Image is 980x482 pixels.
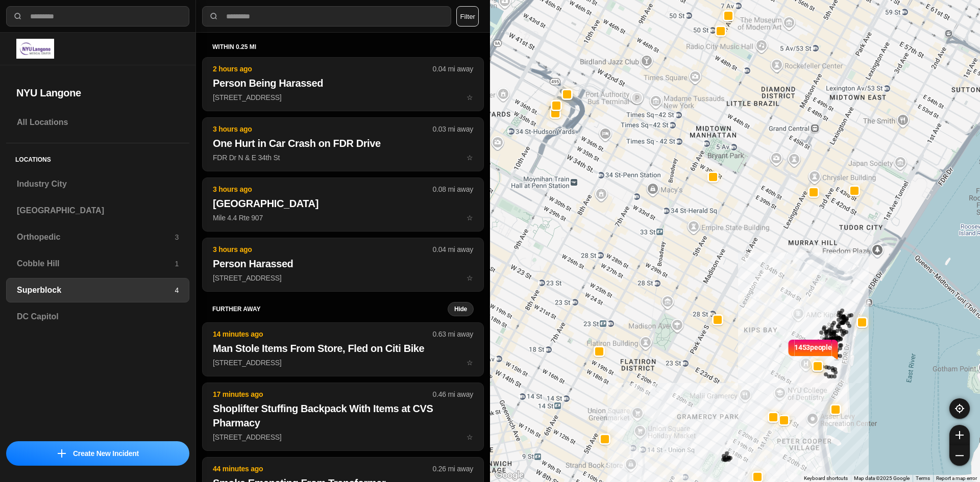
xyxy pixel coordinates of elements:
img: recenter [955,404,964,413]
a: All Locations [6,110,189,135]
p: 0.04 mi away [433,64,473,74]
a: 3 hours ago0.03 mi awayOne Hurt in Car Crash on FDR DriveFDR Dr N & E 34th Ststar [202,153,484,162]
a: 2 hours ago0.04 mi awayPerson Being Harassed[STREET_ADDRESS]star [202,93,484,102]
img: search [209,11,219,21]
button: 3 hours ago0.08 mi away[GEOGRAPHIC_DATA]Mile 4.4 Rte 907star [202,177,484,232]
p: Mile 4.4 Rte 907 [213,213,473,223]
a: 3 hours ago0.08 mi away[GEOGRAPHIC_DATA]Mile 4.4 Rte 907star [202,213,484,222]
img: notch [787,338,794,361]
p: 0.26 mi away [433,464,473,474]
h3: Orthopedic [17,231,175,243]
button: 17 minutes ago0.46 mi awayShoplifter Stuffing Backpack With Items at CVS Pharmacy[STREET_ADDRESS]... [202,383,484,451]
img: notch [832,338,840,361]
h2: Shoplifter Stuffing Backpack With Items at CVS Pharmacy [213,401,473,430]
button: Filter [456,6,479,27]
a: [GEOGRAPHIC_DATA] [6,198,189,223]
img: zoom-out [955,451,964,460]
button: zoom-out [949,445,970,466]
h2: One Hurt in Car Crash on FDR Drive [213,136,473,150]
button: 14 minutes ago0.63 mi awayMan Stole Items From Store, Fled on Citi Bike[STREET_ADDRESS]star [202,322,484,376]
small: Hide [454,305,467,313]
h5: further away [212,305,448,313]
p: 4 [175,285,179,295]
a: 3 hours ago0.04 mi awayPerson Harassed[STREET_ADDRESS]star [202,273,484,282]
p: FDR Dr N & E 34th St [213,153,473,163]
button: 3 hours ago0.04 mi awayPerson Harassed[STREET_ADDRESS]star [202,238,484,292]
p: 3 hours ago [213,244,433,255]
p: [STREET_ADDRESS] [213,432,473,442]
a: Industry City [6,172,189,196]
button: zoom-in [949,425,970,445]
p: 1 [175,259,179,269]
span: star [467,214,473,222]
a: 14 minutes ago0.63 mi awayMan Stole Items From Store, Fled on Citi Bike[STREET_ADDRESS]star [202,358,484,367]
button: iconCreate New Incident [6,441,189,466]
img: logo [16,39,54,59]
p: 0.63 mi away [433,329,473,339]
span: star [467,274,473,282]
p: [STREET_ADDRESS] [213,358,473,368]
h3: All Locations [17,116,179,129]
h2: NYU Langone [16,86,179,100]
p: Create New Incident [73,448,139,459]
h3: [GEOGRAPHIC_DATA] [17,205,179,217]
button: 3 hours ago0.03 mi awayOne Hurt in Car Crash on FDR DriveFDR Dr N & E 34th Ststar [202,117,484,171]
a: Terms [916,475,930,481]
h3: Superblock [17,284,175,296]
p: 0.03 mi away [433,124,473,134]
h2: Man Stole Items From Store, Fled on Citi Bike [213,341,473,356]
img: icon [58,449,66,458]
h5: Locations [6,143,189,172]
h3: Cobble Hill [17,258,175,270]
span: star [467,433,473,441]
h2: Person Being Harassed [213,76,473,90]
a: Report a map error [936,475,977,481]
a: Orthopedic3 [6,225,189,249]
h2: Person Harassed [213,257,473,271]
button: recenter [949,398,970,419]
button: 2 hours ago0.04 mi awayPerson Being Harassed[STREET_ADDRESS]star [202,57,484,111]
h5: within 0.25 mi [212,43,474,51]
a: Open this area in Google Maps (opens a new window) [493,469,526,482]
h3: DC Capitol [17,311,179,323]
button: Hide [448,302,474,316]
h2: [GEOGRAPHIC_DATA] [213,196,473,211]
a: 17 minutes ago0.46 mi awayShoplifter Stuffing Backpack With Items at CVS Pharmacy[STREET_ADDRESS]... [202,433,484,441]
p: 1453 people [794,342,832,365]
button: Keyboard shortcuts [804,475,848,482]
span: star [467,154,473,162]
span: Map data ©2025 Google [854,475,910,481]
p: 17 minutes ago [213,389,433,399]
p: 2 hours ago [213,64,433,74]
img: Google [493,469,526,482]
p: 3 hours ago [213,184,433,194]
a: Superblock4 [6,278,189,302]
p: [STREET_ADDRESS] [213,273,473,283]
p: 3 [175,232,179,242]
img: zoom-in [955,431,964,439]
span: star [467,359,473,367]
a: Cobble Hill1 [6,251,189,276]
span: star [467,93,473,102]
p: 44 minutes ago [213,464,433,474]
p: 0.04 mi away [433,244,473,255]
p: 0.08 mi away [433,184,473,194]
p: 3 hours ago [213,124,433,134]
p: [STREET_ADDRESS] [213,92,473,103]
p: 14 minutes ago [213,329,433,339]
a: DC Capitol [6,305,189,329]
p: 0.46 mi away [433,389,473,399]
img: search [13,11,23,21]
h3: Industry City [17,178,179,190]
